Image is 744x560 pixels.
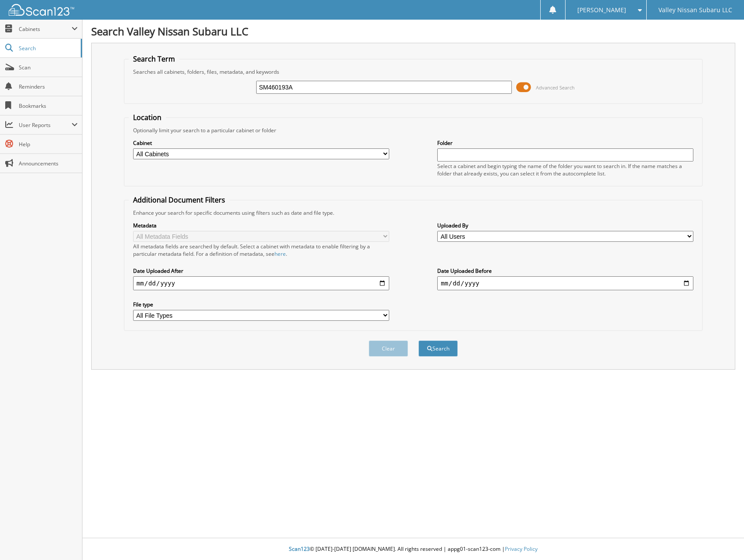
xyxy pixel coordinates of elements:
[19,45,76,52] span: Search
[19,141,78,148] span: Help
[91,24,735,38] h1: Search Valley Nissan Subaru LLC
[19,121,72,129] span: User Reports
[19,83,78,90] span: Reminders
[133,267,389,275] label: Date Uploaded After
[536,84,575,91] span: Advanced Search
[437,162,693,177] div: Select a cabinet and begin typing the name of the folder you want to search in. If the name match...
[133,139,389,147] label: Cabinet
[133,301,389,308] label: File type
[274,250,286,258] a: here
[133,276,389,290] input: start
[19,160,78,167] span: Announcements
[289,545,310,553] span: Scan123
[129,54,179,64] legend: Search Term
[19,25,72,33] span: Cabinets
[437,222,693,229] label: Uploaded By
[129,68,698,76] div: Searches all cabinets, folders, files, metadata, and keywords
[437,267,693,275] label: Date Uploaded Before
[658,7,732,13] span: Valley Nissan Subaru LLC
[129,127,698,134] div: Optionally limit your search to a particular cabinet or folder
[19,64,78,71] span: Scan
[82,539,744,560] div: © [DATE]-[DATE] [DOMAIN_NAME]. All rights reserved | appg01-scan123-com |
[437,276,693,290] input: end
[129,113,166,122] legend: Location
[418,340,458,357] button: Search
[9,4,74,16] img: scan123-logo-white.svg
[437,139,693,147] label: Folder
[133,222,389,229] label: Metadata
[129,209,698,216] div: Enhance your search for specific documents using filters such as date and file type.
[129,195,230,205] legend: Additional Document Filters
[19,102,78,110] span: Bookmarks
[369,340,408,357] button: Clear
[577,7,626,13] span: [PERSON_NAME]
[133,243,389,258] div: All metadata fields are searched by default. Select a cabinet with metadata to enable filtering b...
[505,545,538,553] a: Privacy Policy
